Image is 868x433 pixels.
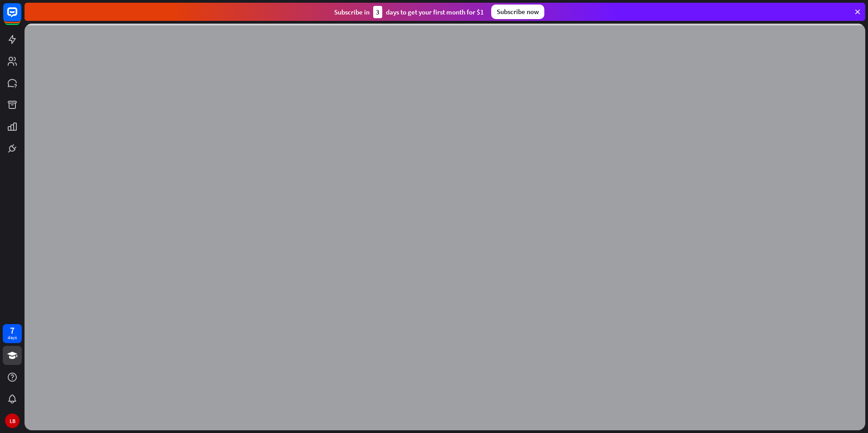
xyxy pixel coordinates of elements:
[334,6,484,18] div: Subscribe in days to get your first month for $1
[491,5,544,19] div: Subscribe now
[10,326,15,335] div: 7
[373,6,382,18] div: 3
[3,324,22,343] a: 7 days
[5,413,20,428] div: LB
[8,335,17,341] div: days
